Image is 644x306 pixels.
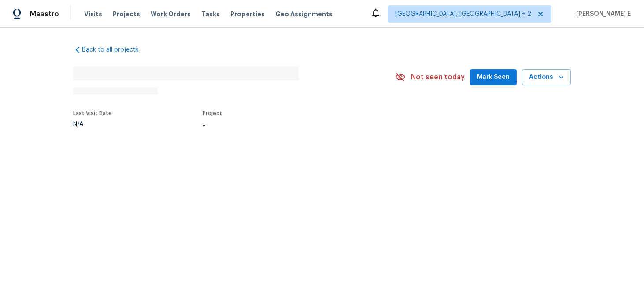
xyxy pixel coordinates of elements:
[275,10,333,19] span: Geo Assignments
[30,10,59,19] span: Maestro
[113,10,140,19] span: Projects
[470,69,517,86] button: Mark Seen
[529,72,564,83] span: Actions
[573,10,631,19] span: [PERSON_NAME] E
[477,72,510,83] span: Mark Seen
[203,111,222,116] span: Project
[73,111,112,116] span: Last Visit Date
[151,10,191,19] span: Work Orders
[73,45,158,54] a: Back to all projects
[84,10,102,19] span: Visits
[203,121,372,127] div: ...
[201,11,220,17] span: Tasks
[230,10,265,19] span: Properties
[522,69,571,86] button: Actions
[411,73,465,82] span: Not seen today
[73,121,112,127] div: N/A
[395,10,531,19] span: [GEOGRAPHIC_DATA], [GEOGRAPHIC_DATA] + 2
